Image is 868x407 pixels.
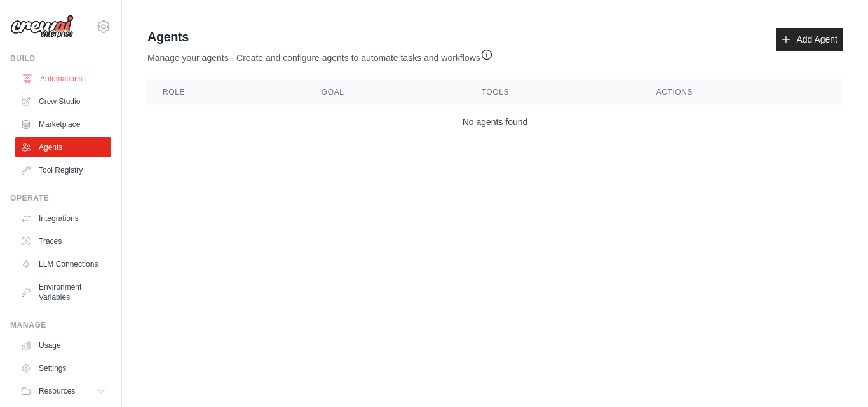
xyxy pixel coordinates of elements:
span: Resources [39,386,75,396]
a: Tool Registry [15,160,111,180]
td: No agents found [147,105,843,139]
th: Role [147,79,306,105]
button: Resources [15,381,111,401]
a: Integrations [15,208,111,229]
a: Marketplace [15,114,111,135]
a: Agents [15,137,111,157]
div: Operate [10,193,111,203]
a: Usage [15,335,111,356]
a: Automations [17,69,112,89]
a: Settings [15,358,111,378]
a: Add Agent [776,28,843,51]
a: Environment Variables [15,277,111,307]
div: Manage [10,320,111,330]
h2: Agents [147,28,493,46]
img: Logo [10,15,74,39]
a: Crew Studio [15,91,111,112]
p: Manage your agents - Create and configure agents to automate tasks and workflows [147,46,493,64]
div: Build [10,53,111,63]
th: Actions [641,79,843,105]
a: LLM Connections [15,254,111,274]
th: Goal [306,79,466,105]
th: Tools [466,79,641,105]
a: Traces [15,231,111,251]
